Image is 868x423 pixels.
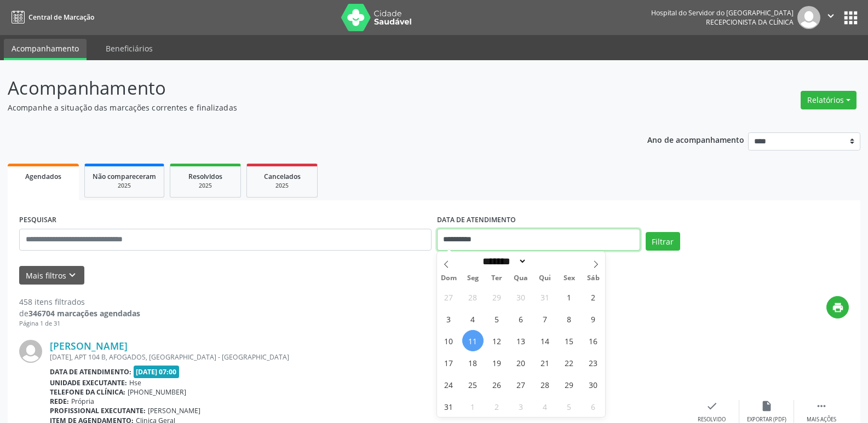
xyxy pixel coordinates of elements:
[4,39,87,60] a: Acompanhamento
[559,374,580,395] span: Agosto 29, 2025
[486,396,508,417] span: Setembro 2, 2025
[129,378,141,387] span: Hse
[93,172,156,181] span: Não compareceram
[534,396,556,417] span: Setembro 4, 2025
[50,378,127,387] b: Unidade executante:
[8,102,605,113] p: Acompanhe a situação das marcações correntes e finalizadas
[438,352,459,373] span: Agosto 17, 2025
[178,182,233,190] div: 2025
[510,308,532,329] span: Agosto 6, 2025
[19,340,42,363] img: img
[486,308,508,329] span: Agosto 5, 2025
[438,308,459,329] span: Agosto 3, 2025
[437,275,461,282] span: Dom
[527,256,563,267] input: Year
[462,374,484,395] span: Agosto 25, 2025
[50,340,128,352] a: [PERSON_NAME]
[510,352,532,373] span: Agosto 20, 2025
[820,6,841,29] button: 
[646,232,680,251] button: Filtrar
[801,91,856,109] button: Relatórios
[255,182,309,190] div: 2025
[559,286,580,308] span: Agosto 1, 2025
[486,374,508,395] span: Agosto 26, 2025
[461,275,485,282] span: Seg
[706,400,718,412] i: check
[534,286,556,308] span: Julho 31, 2025
[148,406,200,415] span: [PERSON_NAME]
[8,74,605,102] p: Acompanhamento
[841,8,860,27] button: apps
[25,172,61,181] span: Agendados
[438,396,459,417] span: Agosto 31, 2025
[8,8,94,26] a: Central de Marcação
[510,286,532,308] span: Julho 30, 2025
[19,212,56,229] label: PESQUISAR
[485,275,509,282] span: Ter
[761,400,773,412] i: insert_drive_file
[438,286,459,308] span: Julho 27, 2025
[50,387,125,397] b: Telefone da clínica:
[534,308,556,329] span: Agosto 7, 2025
[509,275,533,282] span: Qua
[533,275,557,282] span: Qui
[50,406,146,415] b: Profissional executante:
[583,396,604,417] span: Setembro 6, 2025
[98,39,160,58] a: Beneficiários
[486,352,508,373] span: Agosto 19, 2025
[462,330,484,351] span: Agosto 11, 2025
[462,308,484,329] span: Agosto 4, 2025
[559,330,580,351] span: Agosto 15, 2025
[559,396,580,417] span: Setembro 5, 2025
[50,397,69,406] b: Rede:
[462,396,484,417] span: Setembro 1, 2025
[19,266,84,285] button: Mais filtroskeyboard_arrow_down
[19,308,140,319] div: de
[510,374,532,395] span: Agosto 27, 2025
[583,286,604,308] span: Agosto 2, 2025
[797,6,820,29] img: img
[826,296,849,318] button: print
[479,256,527,267] select: Month
[583,308,604,329] span: Agosto 9, 2025
[583,330,604,351] span: Agosto 16, 2025
[188,172,222,181] span: Resolvidos
[825,10,837,22] i: 
[28,308,140,318] strong: 346704 marcações agendadas
[534,330,556,351] span: Agosto 14, 2025
[19,296,140,308] div: 458 itens filtrados
[93,182,156,190] div: 2025
[128,387,186,397] span: [PHONE_NUMBER]
[264,172,301,181] span: Cancelados
[71,397,94,406] span: Própria
[438,330,459,351] span: Agosto 10, 2025
[50,367,131,376] b: Data de atendimento:
[559,308,580,329] span: Agosto 8, 2025
[462,286,484,308] span: Julho 28, 2025
[50,352,685,362] div: [DATE], APT 104 B, AFOGADOS, [GEOGRAPHIC_DATA] - [GEOGRAPHIC_DATA]
[534,374,556,395] span: Agosto 28, 2025
[28,13,94,22] span: Central de Marcação
[486,330,508,351] span: Agosto 12, 2025
[583,374,604,395] span: Agosto 30, 2025
[437,212,516,229] label: DATA DE ATENDIMENTO
[557,275,581,282] span: Sex
[559,352,580,373] span: Agosto 22, 2025
[438,374,459,395] span: Agosto 24, 2025
[647,132,744,146] p: Ano de acompanhamento
[510,396,532,417] span: Setembro 3, 2025
[534,352,556,373] span: Agosto 21, 2025
[815,400,827,412] i: 
[486,286,508,308] span: Julho 29, 2025
[706,18,794,27] span: Recepcionista da clínica
[462,352,484,373] span: Agosto 18, 2025
[510,330,532,351] span: Agosto 13, 2025
[66,269,78,281] i: keyboard_arrow_down
[832,302,844,314] i: print
[651,8,794,18] div: Hospital do Servidor do [GEOGRAPHIC_DATA]
[134,366,180,378] span: [DATE] 07:00
[583,352,604,373] span: Agosto 23, 2025
[19,319,140,328] div: Página 1 de 31
[581,275,605,282] span: Sáb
